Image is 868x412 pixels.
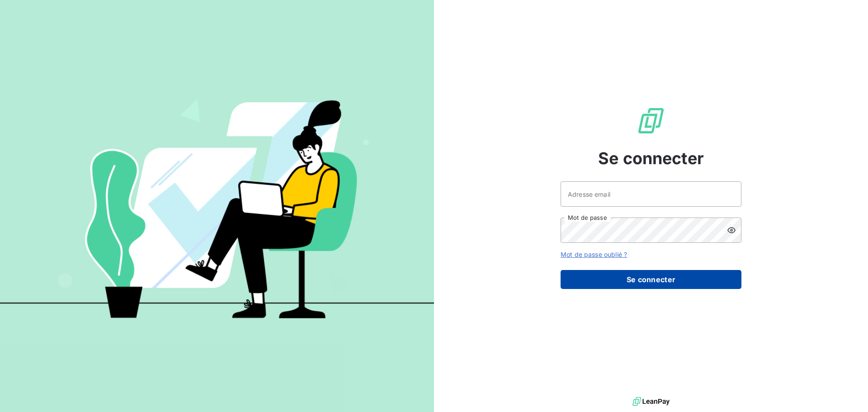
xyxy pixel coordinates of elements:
[561,270,741,289] button: Se connecter
[598,146,704,170] span: Se connecter
[632,395,670,408] img: logo
[561,181,741,207] input: placeholder
[637,106,665,135] img: Logo LeanPay
[561,251,627,258] a: Mot de passe oublié ?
